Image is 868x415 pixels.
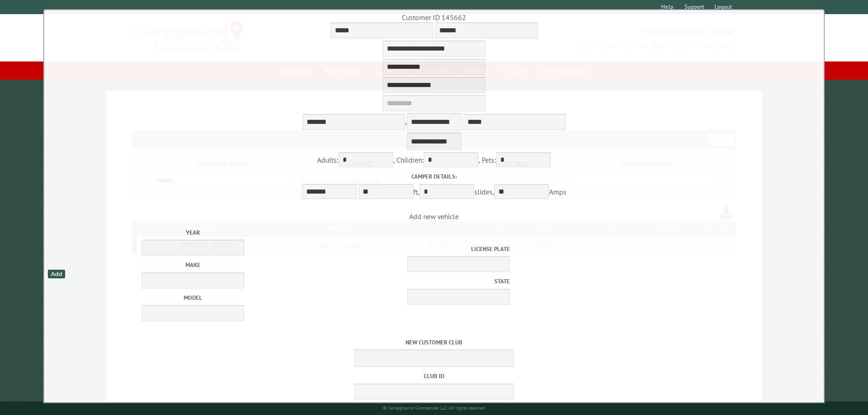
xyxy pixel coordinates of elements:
span: Add new vehicle [46,212,822,327]
div: Adults: , Children: , Pets: [46,152,822,169]
div: , [46,77,822,152]
label: License Plate [301,245,510,253]
label: New customer club [46,338,822,347]
div: Add [48,270,65,278]
label: Camper details: [46,172,822,181]
div: ft, slides, Amps [46,172,822,201]
label: Make [88,261,298,269]
label: Club ID [46,372,822,380]
label: Year [88,228,298,237]
label: State [301,277,510,286]
div: Customer ID 145662 [46,12,822,22]
small: © Campground Commander LLC. All rights reserved. [383,405,486,411]
label: Model [88,293,298,302]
